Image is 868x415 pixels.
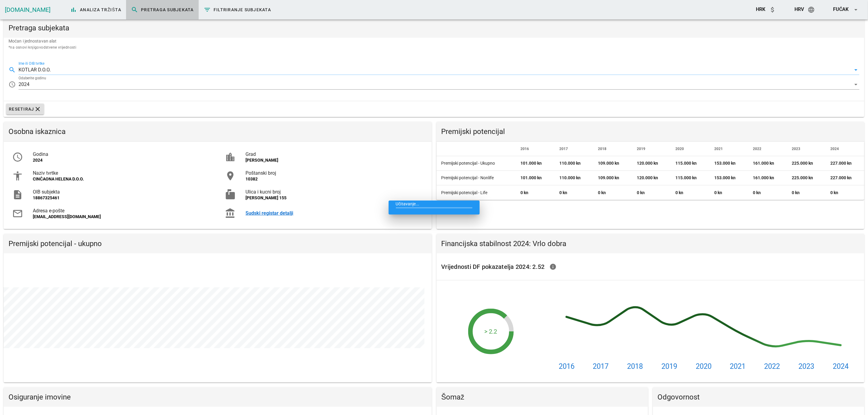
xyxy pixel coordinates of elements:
[632,171,671,185] td: 120.000 kn
[554,156,593,171] td: 110.000 kn
[4,18,864,38] div: Pretraga subjekata
[661,362,677,371] text: 2019
[593,171,632,185] td: 109.000 kn
[19,61,45,66] label: Ime ili OIB tvrtke
[852,81,859,88] i: arrow_drop_down
[554,171,593,185] td: 110.000 kn
[709,171,748,185] td: 153.000 kn
[12,189,23,200] i: description
[33,177,210,182] div: CINČAONA HELENA D.O.O.
[787,156,825,171] td: 225.000 kn
[753,147,762,151] span: 2022
[769,6,776,13] i: attach_money
[516,171,554,185] td: 101.000 kn
[627,362,643,371] text: 2018
[825,142,864,156] th: 2024
[798,362,814,371] text: 2023
[632,156,671,171] td: 120.000 kn
[225,170,236,181] i: room
[598,147,607,151] span: 2018
[748,156,787,171] td: 161.000 kn
[833,6,849,12] span: Fućak
[709,185,748,200] td: 0 kn
[33,189,210,195] div: OIB subjekta
[4,234,432,253] div: Premijski potencijal - ukupno
[593,185,632,200] td: 0 kn
[671,142,709,156] th: 2020
[714,147,723,151] span: 2021
[9,44,859,50] div: *na osnovi knjigovodstvene vrijednosti
[748,185,787,200] td: 0 kn
[131,6,194,13] span: Pretraga subjekata
[5,6,50,13] a: [DOMAIN_NAME]
[19,76,46,81] label: Odaberite godinu
[593,362,609,371] text: 2017
[437,387,648,407] div: Šomaž
[245,158,423,163] div: [PERSON_NAME]
[437,234,865,253] div: Financijska stabilnost 2024: Vrlo dobra
[653,387,864,407] div: Odgovornost
[756,6,765,12] span: HRK
[671,156,709,171] td: 115.000 kn
[437,156,516,171] td: Premijski potencijal - Ukupno
[632,185,671,200] td: 0 kn
[245,170,423,176] div: Poštanski broj
[593,156,632,171] td: 109.000 kn
[825,171,864,185] td: 227.000 kn
[671,185,709,200] td: 0 kn
[521,147,529,151] span: 2016
[245,210,423,216] a: Sudski registar detalji
[6,104,44,115] button: Resetiraj
[204,6,211,13] i: filter_list
[389,201,480,214] div: Učitavanje...
[833,362,849,371] text: 2024
[33,208,210,214] div: Adresa e-pošte
[671,171,709,185] td: 115.000 kn
[245,189,423,195] div: Ulica i kucni broj
[593,142,632,156] th: 2018
[787,185,825,200] td: 0 kn
[9,105,42,113] span: Resetiraj
[852,6,859,13] i: arrow_drop_down
[554,185,593,200] td: 0 kn
[830,147,839,151] span: 2024
[225,208,236,219] i: account_balance
[225,152,236,163] i: location_city
[516,142,554,156] th: 2016
[9,66,16,74] i: search
[4,387,432,407] div: Osiguranje imovine
[4,122,432,141] div: Osobna iskaznica
[33,158,210,163] div: 2024
[748,142,787,156] th: 2022
[764,362,780,371] text: 2022
[12,170,23,181] i: accessibility
[245,177,423,182] div: 10382
[245,151,423,157] div: Grad
[825,156,864,171] td: 227.000 kn
[19,80,859,89] div: Odaberite godinu2024
[245,195,423,201] div: [PERSON_NAME] 155
[437,122,865,141] div: Premijski potencijal
[437,253,865,280] div: Vrijednosti DF pokazatelja 2024: 2.52
[204,6,271,13] span: Filtriranje subjekata
[550,263,557,270] i: info
[19,82,29,87] div: 2024
[70,6,121,13] span: Analiza tržišta
[808,6,815,13] i: language
[794,6,804,12] span: hrv
[33,195,210,201] div: 18867325461
[787,142,825,156] th: 2023
[852,66,859,74] i: arrow_drop_down
[437,185,516,200] td: Premijski potencijal - Life
[559,147,568,151] span: 2017
[730,362,746,371] text: 2021
[709,156,748,171] td: 153.000 kn
[748,171,787,185] td: 161.000 kn
[9,81,16,88] i: access_time
[33,170,210,176] div: Naziv tvrtke
[696,362,712,371] text: 2020
[516,185,554,200] td: 0 kn
[559,362,575,371] text: 2016
[70,6,77,13] i: bar_chart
